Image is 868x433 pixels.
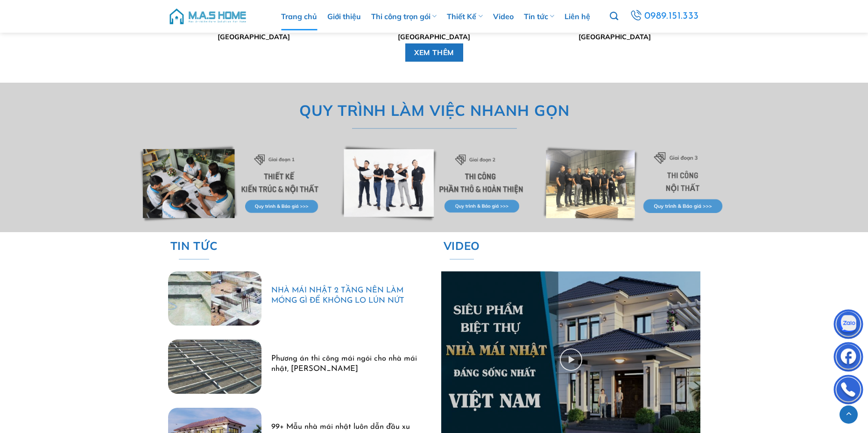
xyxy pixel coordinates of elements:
a: 0989.151.333 [628,8,700,25]
a: Thiết Kế [447,2,482,30]
img: Trang chủ 148 [340,144,528,223]
img: Phone [834,377,862,405]
span: QUY TRÌNH LÀM VIỆC NHANH GỌN [299,99,569,122]
a: Liên hệ [565,2,590,30]
img: Phương án thi công mái ngói cho nhà mái nhật, mái thái 28 [168,340,261,394]
span: TIN TỨC [170,237,217,255]
img: Facebook [834,344,862,372]
img: Trang chủ 149 [542,144,730,223]
a: Thiết kế nội thất chú Hùng – [GEOGRAPHIC_DATA] [353,24,515,41]
a: NHÀ MÁI NHẬT 2 TẦNG NÊN LÀM MÓNG GÌ ĐỂ KHÔNG LO LÚN NỨT [271,286,417,306]
a: Phương án thi công mái ngói cho nhà mái nhật, [PERSON_NAME] [271,355,417,375]
span: XEM THÊM [414,47,454,58]
a: Giới thiệu [327,2,361,30]
a: Lên đầu trang [840,405,858,424]
a: Trang chủ [281,2,317,30]
img: Zalo [834,312,862,340]
img: M.A.S HOME – Tổng Thầu Thiết Kế Và Xây Nhà Trọn Gói [168,2,247,30]
a: Tìm kiếm [610,7,618,26]
img: NHÀ MÁI NHẬT 2 TẦNG NÊN LÀM MÓNG GÌ ĐỂ KHÔNG LO LÚN NỨT 1 [168,271,261,326]
a: Tin tức [524,2,554,30]
a: Thi công trọn gói [371,2,437,30]
a: XEM THÊM [405,43,463,62]
a: Thiết kế nội thất anh Hưởng – [GEOGRAPHIC_DATA] [172,24,334,41]
span: 0989.151.333 [644,8,699,24]
a: Video [493,2,514,30]
span: Video [443,237,480,255]
a: Thiết kế nội thất chị [PERSON_NAME][GEOGRAPHIC_DATA] [534,24,696,41]
img: Trang chủ 147 [138,144,326,223]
